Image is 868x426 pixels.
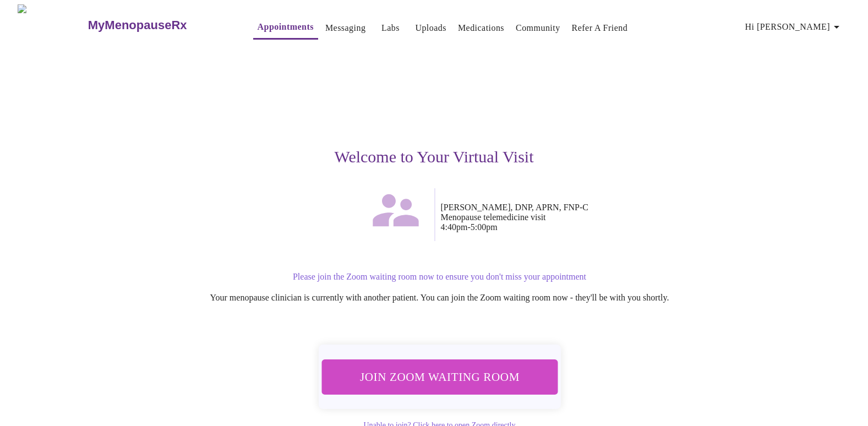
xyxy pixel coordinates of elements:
img: MyMenopauseRx Logo [18,4,86,46]
span: Hi [PERSON_NAME] [745,19,843,35]
button: Community [511,17,565,39]
a: Refer a Friend [572,20,628,36]
a: Messaging [325,20,365,36]
p: [PERSON_NAME], DNP, APRN, FNP-C Menopause telemedicine visit 4:40pm - 5:00pm [441,203,773,232]
h3: Welcome to Your Virtual Visit [95,148,773,166]
a: Appointments [258,19,314,35]
a: Uploads [415,20,446,36]
button: Refer a Friend [567,17,632,39]
span: Join Zoom Waiting Room [336,367,543,387]
button: Uploads [411,17,451,39]
button: Messaging [321,17,370,39]
button: Medications [454,17,509,39]
a: Medications [458,20,504,36]
button: Hi [PERSON_NAME] [741,16,848,38]
a: Labs [381,20,400,36]
p: Your menopause clinician is currently with another patient. You can join the Zoom waiting room no... [106,293,773,303]
h3: MyMenopauseRx [88,18,187,32]
button: Join Zoom Waiting Room [321,359,558,395]
button: Labs [373,17,408,39]
p: Please join the Zoom waiting room now to ensure you don't miss your appointment [106,272,773,282]
button: Appointments [253,16,318,40]
a: Community [516,20,560,36]
a: MyMenopauseRx [86,6,231,45]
